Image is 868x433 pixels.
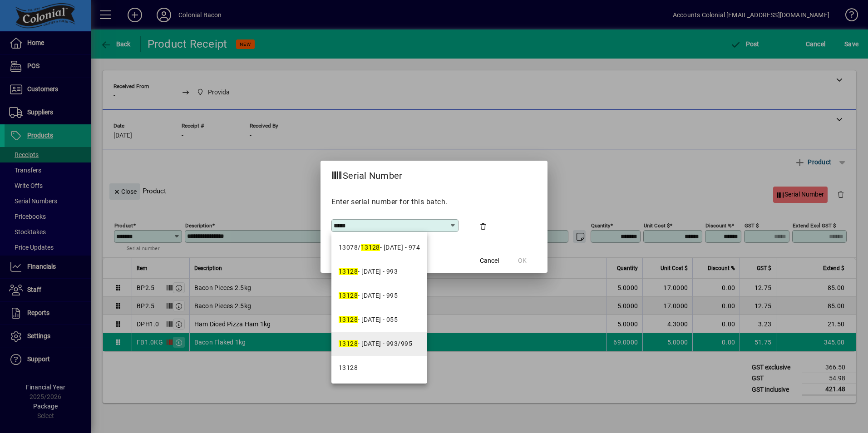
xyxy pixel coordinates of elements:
p: Enter serial number for this batch. [331,197,537,207]
em: 13128 [361,244,380,251]
span: Cancel [480,256,499,266]
button: Cancel [475,253,504,269]
mat-option: 13128 - 11.09.25 - 995 [331,284,427,308]
em: 13128 [339,268,358,275]
div: - [DATE] - 055 [339,315,398,325]
em: 13128 [339,316,358,323]
mat-option: 13128 - 27.09.25 - 055 [331,308,427,332]
div: 13128 [339,363,358,373]
div: - [DATE] - 993 [339,267,398,276]
mat-option: 13128 [331,356,427,380]
em: 13128 [339,340,358,347]
div: - [DATE] - 995 [339,291,398,300]
mat-option: 13078/13128 - 06.09.2025 - 974 [331,236,427,260]
em: 13128 [339,292,358,299]
h2: Serial Number [321,161,413,187]
mat-option: 13128 - 11.09.25 - 993/995 [331,332,427,356]
div: 13078/ - [DATE] - 974 [339,243,420,252]
div: - [DATE] - 993/995 [339,339,412,349]
mat-option: 13128 - 11.09.25 - 993 [331,260,427,284]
